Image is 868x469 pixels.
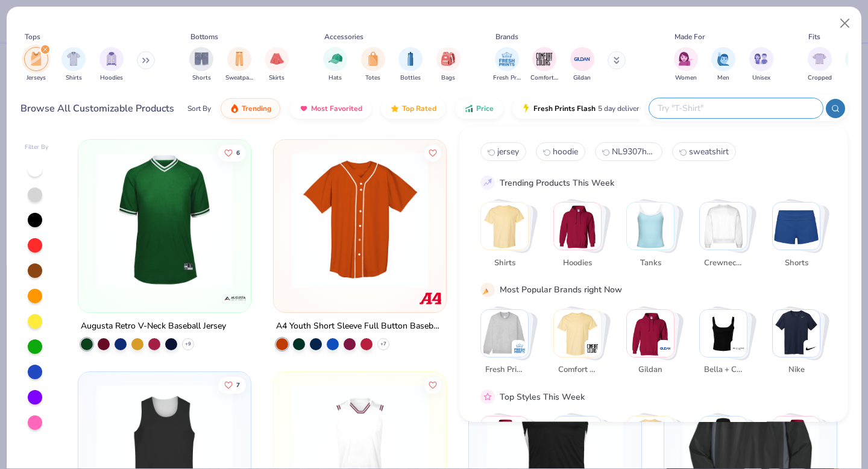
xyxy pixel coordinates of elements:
[390,104,400,113] img: TopRated.gif
[514,342,526,354] img: Fresh Prints
[400,74,421,83] span: Bottles
[699,309,755,380] button: Stack Card Button Bella + Canvas
[190,31,218,42] div: Bottoms
[324,31,363,42] div: Accessories
[703,257,743,269] span: Crewnecks
[675,31,705,42] div: Made For
[81,319,226,334] div: Augusta Retro V-Neck Baseball Jersey
[219,376,247,393] button: Like
[587,342,599,354] img: Comfort Colors
[237,150,241,156] span: 6
[512,98,652,119] button: Fresh Prints Flash5 day delivery
[493,47,521,83] button: filter button
[323,47,347,83] div: filter for Hats
[626,309,682,380] button: Stack Card Button Gildan
[105,52,118,66] img: Hoodies Image
[225,74,253,83] span: Sweatpants
[230,104,239,113] img: trending.gif
[311,104,362,113] span: Most Favorited
[481,203,528,250] img: Shirts
[772,202,828,274] button: Stack Card Button Shorts
[361,47,385,83] button: filter button
[679,52,693,66] img: Women Image
[481,417,528,464] img: Classic
[573,74,591,83] span: Gildan
[703,364,743,376] span: Bella + Canvas
[631,257,670,269] span: Tanks
[558,364,597,376] span: Comfort Colors
[612,146,655,157] span: NL9307hoodie
[480,309,536,380] button: Stack Card Button Fresh Prints
[61,47,86,83] div: filter for Shirts
[711,47,735,83] button: filter button
[808,47,832,83] div: filter for Cropped
[481,309,528,356] img: Fresh Prints
[553,202,609,274] button: Stack Card Button Hoodies
[498,50,516,68] img: Fresh Prints Image
[24,47,48,83] button: filter button
[627,417,674,464] img: Athleisure
[732,342,744,354] img: Bella + Canvas
[805,342,817,354] img: Nike
[521,104,531,113] img: flash.gif
[269,74,285,83] span: Skirts
[480,202,536,274] button: Stack Card Button Shirts
[299,104,309,113] img: most_fav.gif
[813,52,826,66] img: Cropped Image
[493,47,521,83] div: filter for Fresh Prints
[493,74,521,83] span: Fresh Prints
[480,142,526,161] button: jersey0
[554,203,601,250] img: Hoodies
[674,47,698,83] div: filter for Women
[656,101,814,115] input: Try "T-Shirt"
[265,47,289,83] button: filter button
[675,74,697,83] span: Women
[533,104,596,113] span: Fresh Prints Flash
[476,104,494,113] span: Price
[554,309,601,356] img: Comfort Colors
[530,47,558,83] button: filter button
[189,47,213,83] div: filter for Shorts
[598,102,643,116] span: 5 day delivery
[265,47,289,83] div: filter for Skirts
[700,309,747,356] img: Bella + Canvas
[500,283,622,296] div: Most Popular Brands right Now
[535,50,553,68] img: Comfort Colors Image
[689,146,729,157] span: sweatshirt
[225,47,253,83] button: filter button
[436,47,461,83] button: filter button
[700,203,747,250] img: Crewnecks
[595,142,662,161] button: NL9307hoodie2
[441,74,455,83] span: Bags
[631,364,670,376] span: Gildan
[404,52,417,66] img: Bottles Image
[24,47,48,83] div: filter for Jerseys
[192,74,211,83] span: Shorts
[361,47,385,83] div: filter for Totes
[189,47,213,83] button: filter button
[242,104,271,113] span: Trending
[482,177,493,188] img: trend_line.gif
[717,74,729,83] span: Men
[558,257,597,269] span: Hoodies
[554,417,601,464] img: Sportswear
[834,12,857,35] button: Close
[776,257,816,269] span: Shorts
[500,176,614,189] div: Trending Products This Week
[99,47,124,83] button: filter button
[67,52,81,66] img: Shirts Image
[773,203,820,250] img: Shorts
[221,98,280,119] button: Trending
[699,202,755,274] button: Stack Card Button Crewnecks
[495,31,518,42] div: Brands
[424,376,441,393] button: Like
[570,47,594,83] div: filter for Gildan
[100,74,123,83] span: Hoodies
[434,152,582,288] img: 95a740f5-c9ea-45ea-878c-d708e99c8a01
[530,47,558,83] div: filter for Comfort Colors
[626,202,682,274] button: Stack Card Button Tanks
[773,309,820,356] img: Nike
[187,103,211,114] div: Sort By
[776,364,816,376] span: Nike
[66,74,82,83] span: Shirts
